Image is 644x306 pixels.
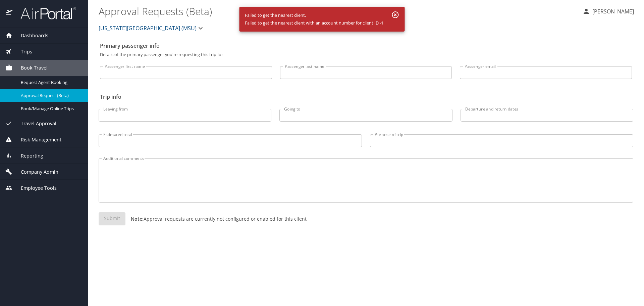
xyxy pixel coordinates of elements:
img: airportal-logo.png [13,7,76,20]
span: Reporting [12,152,43,160]
h1: Approval Requests (Beta) [99,1,577,21]
span: Travel Approval [12,120,56,127]
span: Dashboards [12,32,48,39]
h2: Primary passenger info [100,40,632,51]
span: Risk Management [12,136,61,143]
span: Book Travel [12,64,48,72]
img: icon-airportal.png [6,7,13,20]
h2: Trip info [100,91,632,102]
span: Book/Manage Online Trips [21,105,80,112]
span: Approval Request (Beta) [21,92,80,99]
span: Company Admin [12,168,58,176]
button: [US_STATE][GEOGRAPHIC_DATA] (MSU) [96,21,207,35]
p: [PERSON_NAME] [590,7,634,15]
p: Approval requests are currently not configured or enabled for this client [125,215,307,222]
p: Details of the primary passenger you're requesting this trip for [100,52,632,57]
span: Request Agent Booking [21,79,80,86]
button: [PERSON_NAME] [580,5,637,17]
strong: Note: [131,216,144,222]
span: [US_STATE][GEOGRAPHIC_DATA] (MSU) [99,24,197,33]
span: Trips [12,48,32,55]
span: Employee Tools [12,184,57,192]
div: Failed to get the nearest client. Failed to get the nearest client with an account number for cli... [245,9,383,30]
